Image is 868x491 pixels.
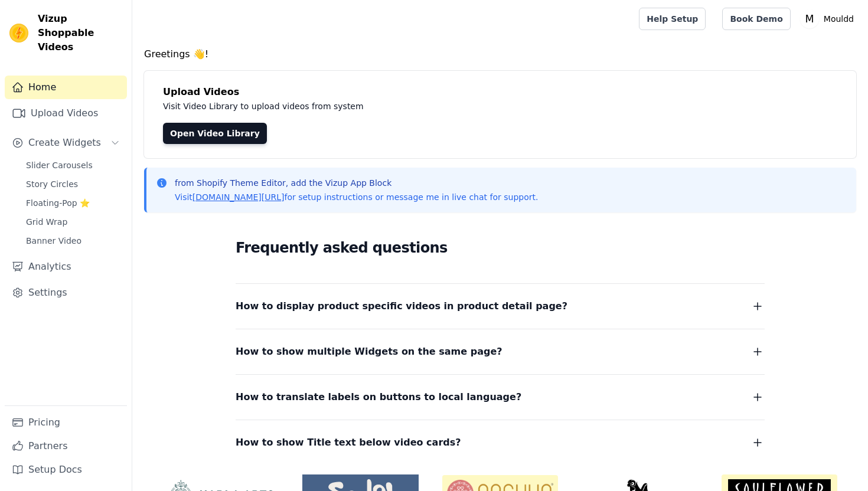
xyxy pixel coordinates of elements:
[26,178,78,190] span: Story Circles
[144,47,856,61] h4: Greetings 👋!
[19,233,127,249] a: Banner Video
[26,235,81,247] span: Banner Video
[26,216,67,228] span: Grid Wrap
[5,281,127,305] a: Settings
[236,434,461,451] span: How to show Title text below video cards?
[175,177,538,189] p: from Shopify Theme Editor, add the Vizup App Block
[5,255,127,279] a: Analytics
[192,192,285,202] a: [DOMAIN_NAME][URL]
[5,434,127,458] a: Partners
[19,214,127,230] a: Grid Wrap
[800,8,859,30] button: M Mouldd
[5,411,127,434] a: Pricing
[9,24,28,42] img: Vizup
[19,195,127,211] a: Floating-Pop ⭐
[5,76,127,99] a: Home
[26,197,90,209] span: Floating-Pop ⭐
[236,389,521,405] span: How to translate labels on buttons to local language?
[805,13,814,25] text: M
[19,157,127,174] a: Slider Carousels
[639,8,706,30] a: Help Setup
[236,298,765,315] button: How to display product specific videos in product detail page?
[28,136,101,150] span: Create Widgets
[19,176,127,192] a: Story Circles
[38,12,122,54] span: Vizup Shoppable Videos
[819,8,859,30] p: Mouldd
[163,99,692,113] p: Visit Video Library to upload videos from system
[236,343,502,360] span: How to show multiple Widgets on the same page?
[236,434,765,451] button: How to show Title text below video cards?
[236,389,765,405] button: How to translate labels on buttons to local language?
[175,191,538,203] p: Visit for setup instructions or message me in live chat for support.
[722,8,790,30] a: Book Demo
[5,131,127,155] button: Create Widgets
[236,298,567,315] span: How to display product specific videos in product detail page?
[5,458,127,482] a: Setup Docs
[236,236,765,260] h2: Frequently asked questions
[163,85,837,99] h4: Upload Videos
[5,102,127,125] a: Upload Videos
[163,123,267,144] a: Open Video Library
[26,159,93,171] span: Slider Carousels
[236,343,765,360] button: How to show multiple Widgets on the same page?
